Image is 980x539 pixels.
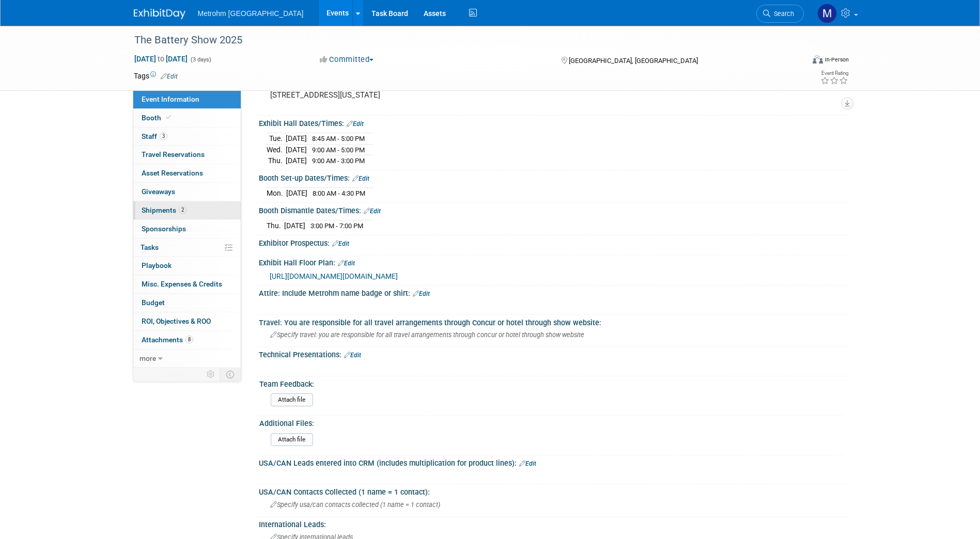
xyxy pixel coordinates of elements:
span: 9:00 AM - 3:00 PM [312,157,365,165]
div: Team Feedback: [259,376,842,389]
a: Edit [344,352,361,359]
a: Tasks [133,239,241,257]
span: Shipments [142,206,186,214]
span: Specify usa/can contacts collected (1 name = 1 contact) [270,501,440,509]
span: [DATE] [DATE] [134,54,188,64]
span: Event Information [142,95,199,103]
td: [DATE] [286,144,307,155]
div: Booth Dismantle Dates/Times: [259,203,847,216]
div: USA/CAN Leads entered into CRM (includes multiplication for product lines): [259,455,847,469]
span: 8 [185,336,193,343]
span: Budget [142,298,165,307]
a: Staff3 [133,128,241,146]
div: In-Person [825,56,849,64]
span: to [156,55,166,63]
div: Additional Files: [259,416,842,429]
pre: [STREET_ADDRESS][US_STATE] [270,90,492,100]
a: Edit [338,260,355,267]
a: ROI, Objectives & ROO [133,312,241,330]
div: Exhibitor Prospectus: [259,235,847,249]
span: Tasks [141,243,159,251]
a: Sponsorships [133,220,241,238]
a: [URL][DOMAIN_NAME][DOMAIN_NAME] [270,272,398,280]
div: USA/CAN Contacts Collected (1 name = 1 contact): [259,484,847,497]
a: Travel Reservations [133,146,241,164]
span: 8:00 AM - 4:30 PM [313,189,365,197]
a: more [133,350,241,368]
div: Attire: Include Metrohm name badge or shirt: [259,286,847,299]
span: Playbook [142,261,172,269]
div: Travel: You are responsible for all travel arrangements through Concur or hotel through show webs... [259,315,847,328]
td: [DATE] [286,133,307,145]
a: Search [756,5,804,23]
a: Edit [161,73,178,80]
td: Thu. [267,155,286,166]
span: 2 [179,206,186,214]
span: 8:45 AM - 5:00 PM [312,135,365,142]
span: Attachments [142,336,193,344]
button: Committed [316,54,378,65]
div: Technical Presentations: [259,347,847,360]
a: Edit [352,175,369,182]
span: Travel Reservations [142,150,205,158]
span: Giveaways [142,187,175,196]
span: (3 days) [190,56,211,63]
a: Playbook [133,257,241,275]
span: [GEOGRAPHIC_DATA], [GEOGRAPHIC_DATA] [569,57,698,65]
div: Booth Set-up Dates/Times: [259,170,847,184]
a: Edit [347,120,364,128]
div: International Leads: [259,517,847,530]
a: Attachments8 [133,331,241,349]
td: Thu. [267,220,284,231]
a: Booth [133,109,241,127]
div: The Battery Show 2025 [131,31,788,50]
i: Booth reservation complete [166,115,171,120]
a: Edit [413,290,430,297]
span: Search [770,10,794,18]
div: Exhibit Hall Floor Plan: [259,255,847,268]
span: Staff [142,132,167,140]
span: more [139,354,156,362]
span: Specify travel: you are responsible for all travel arrangements through concur or hotel through s... [270,331,584,339]
td: Tags [134,71,178,81]
td: Wed. [267,144,286,155]
a: Budget [133,294,241,312]
td: Mon. [267,188,286,199]
span: Sponsorships [142,225,186,233]
img: Format-Inperson.png [813,55,823,64]
span: Metrohm [GEOGRAPHIC_DATA] [198,9,304,18]
td: Toggle Event Tabs [220,368,241,381]
div: Event Format [743,54,849,69]
span: Misc. Expenses & Credits [142,280,222,288]
a: Asset Reservations [133,164,241,182]
a: Event Information [133,90,241,108]
div: Exhibit Hall Dates/Times: [259,116,847,129]
td: Tue. [267,133,286,145]
span: 3 [160,132,167,140]
span: ROI, Objectives & ROO [142,317,211,325]
span: 9:00 AM - 5:00 PM [312,146,365,154]
img: Michelle Simoes [817,4,837,23]
td: [DATE] [286,155,307,166]
a: Shipments2 [133,201,241,219]
a: Edit [364,208,381,215]
span: 3:00 PM - 7:00 PM [310,222,363,230]
td: Personalize Event Tab Strip [202,368,220,381]
td: [DATE] [286,188,307,199]
a: Misc. Expenses & Credits [133,275,241,293]
img: ExhibitDay [134,9,185,19]
span: Booth [142,114,173,122]
span: Asset Reservations [142,169,203,177]
a: Giveaways [133,183,241,201]
td: [DATE] [284,220,305,231]
a: Edit [332,240,349,247]
a: Edit [519,460,536,467]
div: Event Rating [820,71,848,76]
